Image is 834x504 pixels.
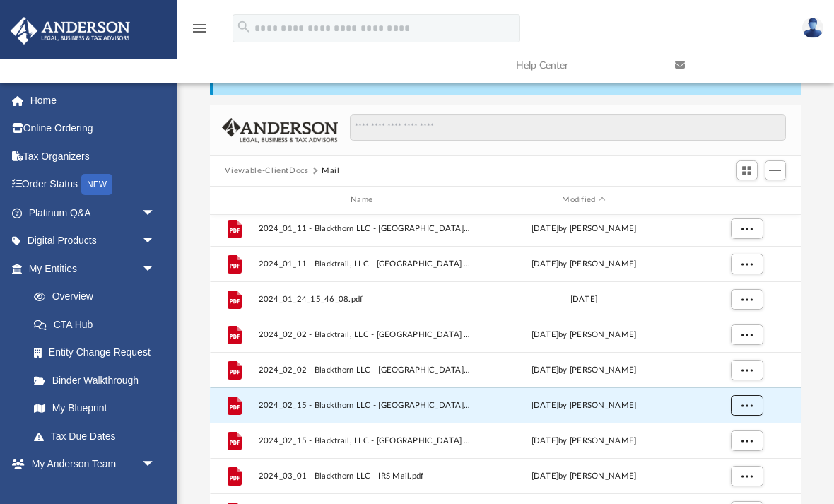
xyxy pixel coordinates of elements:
button: Viewable-ClientDocs [225,165,308,177]
a: Help Center [505,37,664,93]
a: Tax Organizers [10,142,177,170]
div: [DATE] by [PERSON_NAME] [477,469,690,482]
div: [DATE] by [PERSON_NAME] [477,257,690,270]
span: 2024_01_11 - Blacktrail, LLC - [GEOGRAPHIC_DATA] DOR.pdf [258,259,471,269]
a: Online Ordering [10,115,177,143]
span: 2024_02_15 - Blackthorn LLC - [GEOGRAPHIC_DATA] DOR.pdf [258,401,471,410]
button: More options [730,218,763,239]
div: [DATE] [477,293,690,305]
a: Entity Change Request [20,339,177,367]
input: Search files and folders [350,114,785,141]
div: id [216,194,251,206]
a: Digital Productsarrow_drop_down [10,227,177,255]
div: [DATE] by [PERSON_NAME] [477,363,690,376]
img: Anderson Advisors Platinum Portal [6,17,134,45]
span: 2024_01_24_15_46_08.pdf [258,295,471,304]
div: [DATE] by [PERSON_NAME] [477,434,690,447]
a: Overview [20,283,177,311]
button: More options [730,288,763,310]
span: 2024_02_15 - Blacktrail, LLC - [GEOGRAPHIC_DATA] DOR.pdf [258,436,471,445]
button: More options [730,253,763,274]
button: Add [765,160,786,180]
button: More options [730,394,763,416]
span: arrow_drop_down [141,227,170,256]
img: User Pic [802,18,823,38]
span: 2024_03_01 - Blackthorn LLC - IRS Mail.pdf [258,471,471,481]
span: arrow_drop_down [141,254,170,283]
a: My Anderson Teamarrow_drop_down [10,450,170,479]
button: More options [730,359,763,380]
div: [DATE] by [PERSON_NAME] [477,222,690,235]
button: Mail [322,165,340,177]
a: CTA Hub [20,310,177,339]
div: Modified [476,194,690,206]
button: More options [730,324,763,345]
span: arrow_drop_down [141,450,170,479]
a: menu [191,27,208,37]
a: Platinum Q&Aarrow_drop_down [10,199,177,227]
a: My Blueprint [20,394,170,423]
div: Name [257,194,471,206]
span: 2024_02_02 - Blackthorn LLC - [GEOGRAPHIC_DATA] DOR.pdf [258,365,471,375]
a: Binder Walkthrough [20,366,177,394]
div: NEW [81,174,112,195]
i: search [236,19,252,35]
span: arrow_drop_down [141,199,170,228]
button: Switch to Grid View [736,160,758,180]
a: Order StatusNEW [10,170,177,199]
a: Tax Due Dates [20,422,177,450]
div: [DATE] by [PERSON_NAME] [477,399,690,411]
a: My Entitiesarrow_drop_down [10,254,177,283]
span: 2024_02_02 - Blacktrail, LLC - [GEOGRAPHIC_DATA] DOR.pdf [258,330,471,339]
i: menu [191,20,208,37]
a: Home [10,86,177,115]
div: [DATE] by [PERSON_NAME] [477,328,690,341]
div: id [696,194,795,206]
span: 2024_01_11 - Blackthorn LLC - [GEOGRAPHIC_DATA] DOR.pdf [258,224,471,233]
